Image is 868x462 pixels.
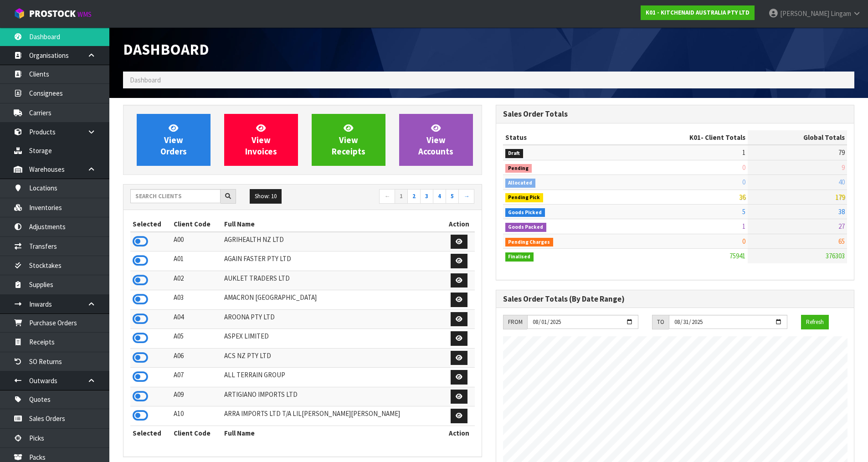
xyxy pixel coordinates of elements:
[250,189,282,204] button: Show: 10
[309,189,475,205] nav: Page navigation
[641,5,755,20] a: K01 - KITCHENAID AUSTRALIA PTY LTD
[224,114,298,166] a: ViewInvoices
[418,123,453,157] span: View Accounts
[842,163,845,172] span: 9
[123,40,209,59] span: Dashboard
[503,130,617,145] th: Status
[446,189,459,204] a: 5
[503,110,847,118] h3: Sales Order Totals
[222,309,443,329] td: AROONA PTY LTD
[77,10,92,19] small: WMS
[444,217,475,231] th: Action
[801,315,829,329] button: Refresh
[222,368,443,387] td: ALL TERRAIN GROUP
[729,252,745,260] span: 75941
[130,189,221,203] input: Search clients
[742,237,745,246] span: 0
[222,271,443,290] td: AUKLET TRADERS LTD
[505,179,536,188] span: Allocated
[222,232,443,252] td: AGRIHEALTH NZ LTD
[130,76,161,84] span: Dashboard
[505,164,532,173] span: Pending
[505,193,544,202] span: Pending Pick
[171,309,222,329] td: A04
[171,387,222,406] td: A09
[29,8,76,20] span: ProStock
[332,123,365,157] span: View Receipts
[505,223,547,232] span: Goods Packed
[420,189,433,204] a: 3
[505,208,545,217] span: Goods Picked
[503,315,527,329] div: FROM
[171,290,222,310] td: A03
[838,148,845,157] span: 79
[171,271,222,290] td: A02
[222,329,443,349] td: ASPEX LIMITED
[689,133,701,142] span: K01
[312,114,385,166] a: ViewReceipts
[222,252,443,271] td: AGAIN FASTER PTY LTD
[171,329,222,349] td: A05
[742,148,745,157] span: 1
[171,217,222,231] th: Client Code
[395,189,408,204] a: 1
[14,8,25,19] img: cube-alt.png
[137,114,211,166] a: ViewOrders
[222,348,443,368] td: ACS NZ PTY LTD
[831,9,851,18] span: Lingam
[399,114,473,166] a: ViewAccounts
[780,9,829,18] span: [PERSON_NAME]
[646,9,750,16] strong: K01 - KITCHENAID AUSTRALIA PTY LTD
[505,149,524,158] span: Draft
[222,290,443,310] td: AMACRON [GEOGRAPHIC_DATA]
[171,348,222,368] td: A06
[742,178,745,186] span: 0
[222,406,443,426] td: ARRA IMPORTS LTD T/A LIL[PERSON_NAME][PERSON_NAME]
[838,207,845,216] span: 38
[742,207,745,216] span: 5
[171,426,222,440] th: Client Code
[433,189,446,204] a: 4
[835,193,845,201] span: 179
[616,130,748,145] th: - Client Totals
[222,387,443,406] td: ARTIGIANO IMPORTS LTD
[444,426,475,440] th: Action
[652,315,669,329] div: TO
[171,406,222,426] td: A10
[245,123,277,157] span: View Invoices
[222,426,443,440] th: Full Name
[379,189,395,204] a: ←
[838,222,845,231] span: 27
[130,426,171,440] th: Selected
[222,217,443,231] th: Full Name
[739,193,745,201] span: 36
[838,237,845,246] span: 65
[171,232,222,252] td: A00
[742,163,745,172] span: 0
[171,252,222,271] td: A01
[130,217,171,231] th: Selected
[171,368,222,387] td: A07
[838,178,845,186] span: 40
[505,252,534,262] span: Finalised
[407,189,421,204] a: 2
[742,222,745,231] span: 1
[160,123,187,157] span: View Orders
[748,130,847,145] th: Global Totals
[458,189,474,204] a: →
[826,252,845,260] span: 376303
[505,238,554,247] span: Pending Charges
[503,295,847,303] h3: Sales Order Totals (By Date Range)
